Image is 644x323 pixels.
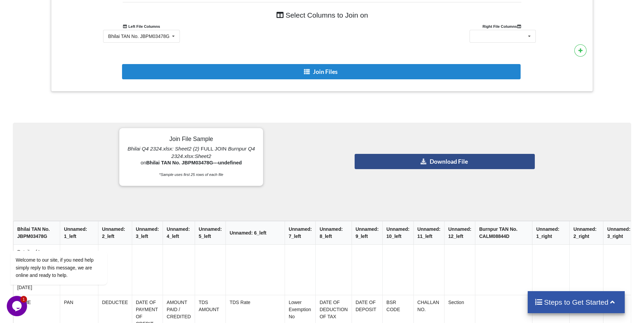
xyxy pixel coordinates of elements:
[603,221,634,245] th: Unnamed: 3_right
[355,154,535,169] button: Download File
[127,145,256,160] p: FULL JOIN
[285,221,315,245] th: Unnamed: 7_left
[482,24,523,28] b: Right File Columns
[195,221,225,245] th: Unnamed: 5_left
[123,24,160,28] b: Left File Columns
[163,221,195,245] th: Unnamed: 4_left
[225,221,285,245] th: Unnamed: 6_left
[352,221,382,245] th: Unnamed: 9_left
[316,221,352,245] th: Unnamed: 8_left
[534,298,618,306] h4: Steps to Get Started
[141,160,242,165] span: on
[444,221,475,245] th: Unnamed: 12_left
[123,7,521,23] h4: Select Columns to Join on
[7,189,128,292] iframe: chat widget
[132,221,163,245] th: Unnamed: 3_left
[108,34,170,39] div: Bhilai TAN No. JBPM03478G
[7,296,28,316] iframe: chat widget
[475,221,532,245] th: Burnpur TAN No. CALM08844D
[127,146,199,152] i: Bhilai Q4 2324.xlsx: Sheet2 (2)
[382,221,413,245] th: Unnamed: 10_left
[127,136,256,143] h5: Join File Sample
[413,221,444,245] th: Unnamed: 11_left
[532,221,569,245] th: Unnamed: 1_right
[146,160,242,165] b: Bhilai TAN No. JBPM03478G---undefined
[569,221,603,245] th: Unnamed: 2_right
[122,64,521,79] button: Join Files
[159,173,223,177] i: *Sample uses first 25 rows of each file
